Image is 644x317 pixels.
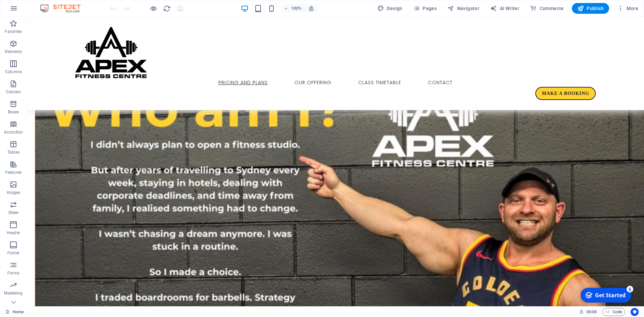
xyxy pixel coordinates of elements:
[5,308,24,316] a: Click to cancel selection. Double-click to open Pages
[602,308,625,316] button: Code
[487,3,522,14] button: AI Writer
[6,89,21,95] p: Content
[7,250,19,256] p: Footer
[377,5,402,12] span: Design
[163,4,171,12] button: reload
[149,4,157,12] button: Click here to leave preview mode and continue editing
[5,29,22,34] p: Favorites
[4,290,22,296] p: Marketing
[4,3,54,17] div: Get Started 5 items remaining, 0% complete
[5,170,21,175] p: Features
[631,308,639,316] button: Usercentrics
[411,3,439,14] button: Pages
[591,309,592,314] span: :
[8,109,19,115] p: Boxes
[5,49,22,54] p: Elements
[617,5,638,12] span: More
[163,5,171,12] i: Reload page
[7,190,20,195] p: Images
[8,210,19,215] p: Slider
[7,270,19,276] p: Forms
[614,3,641,14] button: More
[50,1,56,7] div: 5
[527,3,567,14] button: Commerce
[375,3,405,14] button: Design
[308,5,314,11] i: On resize automatically adjust zoom level to fit chosen device.
[4,129,23,135] p: Accordion
[7,230,20,235] p: Header
[5,69,22,74] p: Columns
[572,3,609,14] button: Publish
[291,4,302,12] h6: 100%
[579,308,597,316] h6: Session time
[530,5,564,12] span: Commerce
[445,3,482,14] button: Navigator
[375,3,405,14] div: Design (Ctrl+Alt+Y)
[586,308,597,316] span: 00 00
[490,5,519,12] span: AI Writer
[39,4,89,12] img: Editor Logo
[7,150,19,155] p: Tables
[281,4,305,12] button: 100%
[605,308,622,316] span: Code
[18,6,49,14] div: Get Started
[447,5,479,12] span: Navigator
[413,5,437,12] span: Pages
[577,5,604,12] span: Publish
